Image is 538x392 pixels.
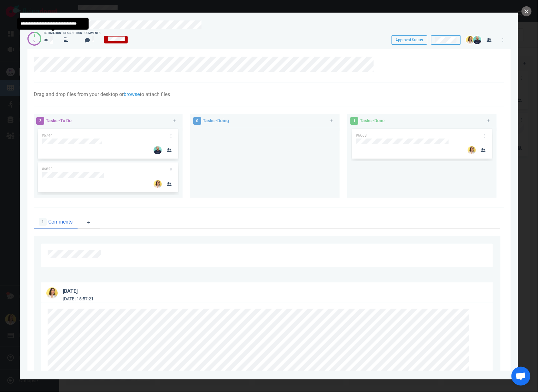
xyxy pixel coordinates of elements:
span: #6823 [42,167,53,171]
span: Tasks - Doing [203,118,229,123]
div: 2 [33,39,35,44]
small: [DATE] 15:57:21 [63,296,94,301]
img: 26 [466,36,474,44]
img: 26 [473,36,482,44]
span: 0 [193,117,201,125]
span: Tasks - Done [360,118,385,123]
div: Estimation [44,31,61,36]
span: 1 [350,117,358,125]
div: Comments [85,31,101,36]
span: Drag and drop files from your desktop or [34,91,124,97]
button: close [522,6,532,16]
a: browse [124,91,140,97]
img: 26 [468,146,476,154]
div: [DATE] [63,287,78,295]
span: Tasks - To Do [46,118,72,123]
div: Ouvrir le chat [512,367,530,386]
span: #6744 [42,133,53,138]
img: 36 [46,287,58,299]
img: 26 [154,146,162,154]
img: 26 [154,180,162,188]
span: 2 [36,117,44,125]
span: 1 [39,218,47,226]
span: #6663 [356,133,367,138]
div: 1 [33,33,35,39]
span: Comments [48,218,73,226]
div: Description [63,31,82,36]
button: Approval Status [392,35,427,45]
span: to attach files [140,91,170,97]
